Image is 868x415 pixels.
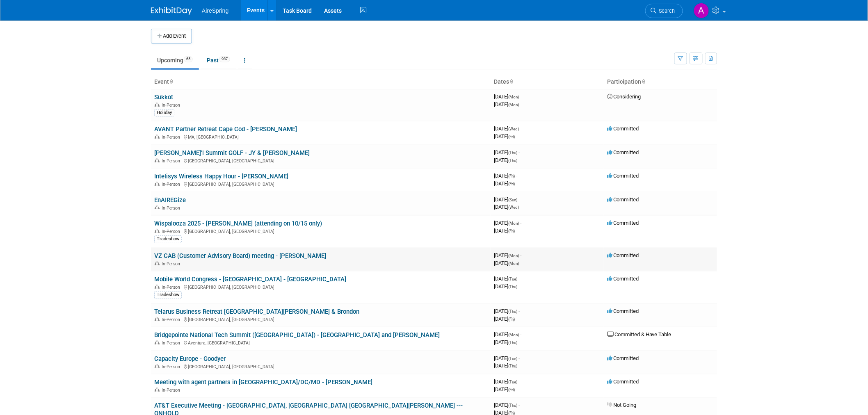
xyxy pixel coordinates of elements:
span: In-Person [162,182,183,187]
span: (Mon) [508,261,519,266]
span: Committed [607,220,639,226]
span: [DATE] [494,308,520,314]
div: MA, [GEOGRAPHIC_DATA] [154,133,487,140]
span: [DATE] [494,331,521,337]
span: In-Person [162,388,183,393]
span: (Thu) [508,150,517,155]
div: [GEOGRAPHIC_DATA], [GEOGRAPHIC_DATA] [154,180,487,187]
img: In-Person Event [155,388,160,392]
span: In-Person [162,261,183,267]
span: Considering [607,93,641,100]
span: [DATE] [494,157,517,163]
a: Mobile World Congress - [GEOGRAPHIC_DATA] - [GEOGRAPHIC_DATA] [154,276,346,283]
span: Committed & Have Table [607,331,672,337]
span: [DATE] [494,339,517,345]
div: Tradeshow [154,235,182,243]
a: Sort by Participation Type [641,78,645,85]
div: Aventura, [GEOGRAPHIC_DATA] [154,339,487,346]
span: In-Person [162,103,183,108]
span: (Wed) [508,205,519,210]
span: (Mon) [508,253,519,258]
span: (Mon) [508,221,519,226]
img: In-Person Event [155,229,160,233]
span: (Thu) [508,403,517,408]
span: - [520,331,521,337]
span: Committed [607,149,639,155]
a: EnAIREGize [154,196,186,204]
th: Dates [491,75,604,89]
span: (Thu) [508,309,517,314]
span: - [516,173,517,179]
span: [DATE] [494,133,515,139]
span: In-Person [162,364,183,369]
div: [GEOGRAPHIC_DATA], [GEOGRAPHIC_DATA] [154,316,487,322]
span: (Fri) [508,229,515,233]
span: - [519,276,520,282]
span: [DATE] [494,260,519,266]
a: Wispalooza 2025 - [PERSON_NAME] (attending on 10/15 only) [154,220,322,227]
span: (Fri) [508,135,515,139]
span: [DATE] [494,125,521,132]
div: [GEOGRAPHIC_DATA], [GEOGRAPHIC_DATA] [154,283,487,290]
span: In-Person [162,205,183,211]
a: Past987 [201,52,236,68]
img: In-Person Event [155,317,160,321]
img: In-Person Event [155,205,160,210]
span: Committed [607,355,639,361]
div: Holiday [154,109,174,116]
a: Sort by Start Date [509,78,513,85]
span: [DATE] [494,276,520,282]
span: Committed [607,252,639,258]
th: Participation [604,75,717,89]
span: (Thu) [508,340,517,345]
span: (Fri) [508,182,515,186]
span: 65 [184,56,193,62]
img: In-Person Event [155,285,160,289]
span: [DATE] [494,283,517,290]
span: [DATE] [494,180,515,187]
img: In-Person Event [155,135,160,139]
span: Committed [607,173,639,179]
span: (Sun) [508,198,517,202]
span: In-Person [162,135,183,140]
a: Capacity Europe - Goodyer [154,355,226,363]
span: (Thu) [508,285,517,289]
img: In-Person Event [155,158,160,162]
span: [DATE] [494,149,520,155]
span: AireSpring [202,7,228,14]
a: Intelisys Wireless Happy Hour - [PERSON_NAME] [154,173,288,180]
span: (Fri) [508,174,515,178]
span: - [519,308,520,314]
a: Search [645,4,683,18]
div: [GEOGRAPHIC_DATA], [GEOGRAPHIC_DATA] [154,228,487,234]
a: [PERSON_NAME]'l Summit GOLF - JY & [PERSON_NAME] [154,149,310,157]
span: In-Person [162,285,183,290]
span: - [519,149,520,155]
span: (Fri) [508,317,515,322]
span: (Tue) [508,356,517,361]
span: Search [656,8,675,14]
span: In-Person [162,229,183,234]
span: In-Person [162,158,183,164]
span: In-Person [162,317,183,322]
span: (Tue) [508,380,517,384]
span: 987 [219,56,230,62]
span: [DATE] [494,386,515,392]
span: Committed [607,379,639,385]
span: Committed [607,196,639,203]
button: Add Event [151,29,192,43]
span: - [520,220,521,226]
a: Sukkot [154,93,173,101]
span: [DATE] [494,220,521,226]
span: - [520,125,521,132]
span: [DATE] [494,173,517,179]
span: Committed [607,276,639,282]
span: - [520,93,521,100]
a: Upcoming65 [151,52,199,68]
a: Bridgepointe National Tech Summit ([GEOGRAPHIC_DATA]) - [GEOGRAPHIC_DATA] and [PERSON_NAME] [154,331,440,339]
span: [DATE] [494,101,519,107]
span: [DATE] [494,93,521,100]
div: [GEOGRAPHIC_DATA], [GEOGRAPHIC_DATA] [154,157,487,164]
span: [DATE] [494,228,515,234]
span: [DATE] [494,402,520,408]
